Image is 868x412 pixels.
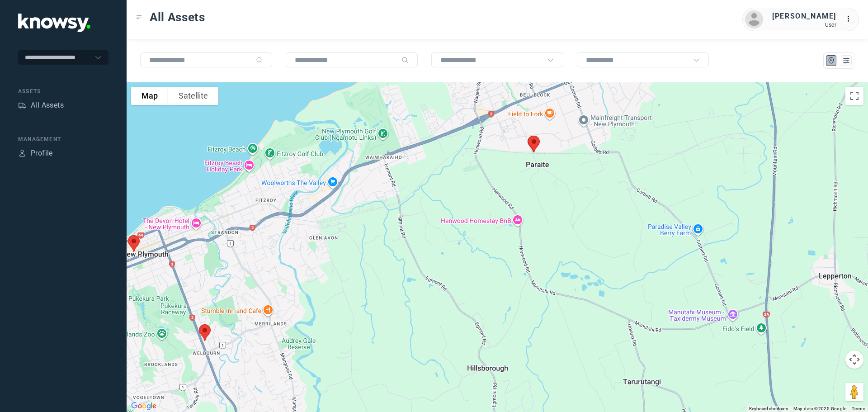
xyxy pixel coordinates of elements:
div: : [845,14,856,26]
img: avatar.png [745,10,763,28]
div: User [772,22,836,28]
div: Management [18,135,108,143]
button: Toggle fullscreen view [845,87,863,105]
button: Keyboard shortcuts [749,406,788,412]
button: Show satellite imagery [168,87,218,105]
span: All Assets [150,9,205,25]
img: Google [129,400,159,412]
tspan: ... [846,15,855,22]
div: Assets [18,101,26,109]
div: Profile [18,149,26,157]
a: ProfileProfile [18,148,53,159]
div: : [845,14,856,24]
button: Show street map [131,87,168,105]
img: Application Logo [18,14,90,32]
button: Drag Pegman onto the map to open Street View [845,383,863,401]
button: Map camera controls [845,350,863,369]
a: Terms (opens in new tab) [852,406,865,411]
div: Search [256,57,263,64]
a: Open this area in Google Maps (opens a new window) [129,400,159,412]
div: [PERSON_NAME] [772,11,836,22]
div: All Assets [31,100,64,111]
div: Profile [31,148,53,159]
span: Map data ©2025 Google [793,406,846,411]
div: Map [827,57,835,65]
div: List [842,57,850,65]
div: Toggle Menu [136,14,142,20]
div: Assets [18,87,108,95]
a: AssetsAll Assets [18,100,64,111]
div: Search [401,57,409,64]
